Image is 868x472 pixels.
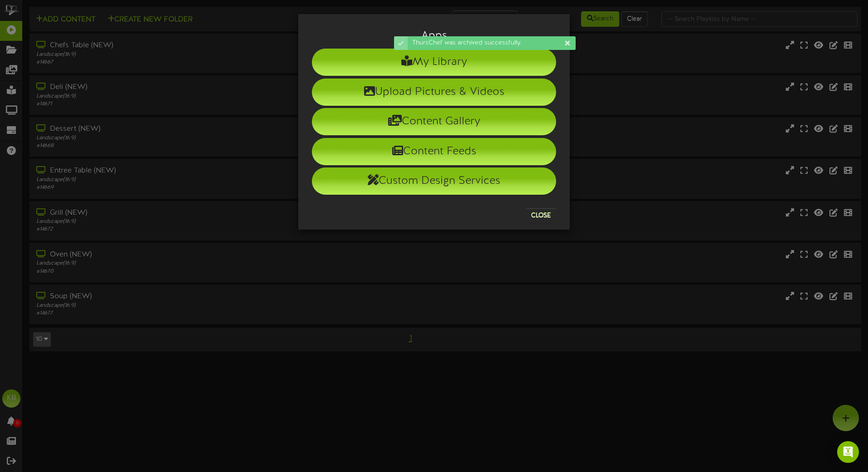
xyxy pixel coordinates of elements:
[564,39,571,48] div: Dismiss this notification
[312,79,556,106] li: Upload Pictures & Videos
[312,167,556,195] li: Custom Design Services
[312,108,556,135] li: Content Gallery
[408,36,576,50] div: ThursChef was archived successfully.
[312,138,556,165] li: Content Feeds
[312,30,556,42] h3: Apps
[837,441,859,463] div: Open Intercom Messenger
[312,49,556,76] li: My Library
[526,208,556,223] button: Close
